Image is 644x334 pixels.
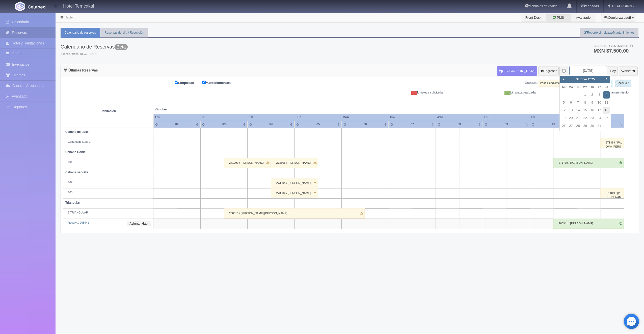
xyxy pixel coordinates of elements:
[604,76,610,82] a: Next
[605,77,609,81] span: Next
[598,85,601,88] span: Friday
[619,66,638,76] button: Avanzar
[594,44,634,47] span: Ingresos / Ventas del día
[603,114,610,122] a: 25
[175,80,202,85] label: Limpiezas
[562,85,566,88] span: Sunday
[575,122,581,130] a: 28
[61,52,128,56] span: Buenas tardes, RECEPCION.
[100,28,148,38] a: Reservas del día / Recepción
[603,99,610,106] a: 11
[354,90,446,95] div: Limpieza solicitada
[65,160,151,164] div: 104
[521,14,546,21] label: Front Desk
[589,114,596,122] a: 23
[569,85,573,88] span: Monday
[217,122,231,127] div: 03
[65,150,86,154] b: Cabaña Doble
[596,91,603,99] a: 3
[200,114,248,121] th: Fri
[561,77,566,81] span: Prev
[65,130,89,134] b: Cabaña de Luxe
[561,76,566,82] a: Prev
[596,107,603,114] a: 17
[525,81,538,85] label: Estatus:
[582,122,588,130] a: 29
[202,80,238,85] label: Mantenimientos
[588,78,595,81] span: 2025
[405,122,420,127] div: 07
[568,122,574,130] a: 27
[115,44,128,50] span: Beta
[581,4,599,8] b: Monedas
[568,99,574,106] a: 6
[603,107,610,114] a: 18
[538,66,559,76] button: Regresar
[65,211,151,215] div: 5 TRIANGULAR
[580,28,638,38] a: Reporte Limpiezas/Mantenimientos
[582,107,588,114] a: 15
[539,80,564,87] label: Pago Pendiente
[601,14,636,21] button: ¡Comienza aquí!
[483,114,530,121] th: Thu
[589,91,596,99] a: 2
[271,178,318,188] div: 273304 / [PERSON_NAME]
[553,219,624,229] div: 268941 / [PERSON_NAME]
[65,171,88,174] b: Cabaña sencilla
[576,85,579,88] span: Tuesday
[600,188,624,198] div: 273049 / [PERSON_NAME]
[202,81,206,84] input: Mantenimientos
[553,158,624,168] div: 271779 / [PERSON_NAME]
[589,99,596,106] a: 9
[294,114,342,121] th: Sun
[605,85,608,88] span: Saturday
[589,107,596,114] a: 16
[65,201,80,204] b: Triangular
[389,114,436,121] th: Tue
[560,99,567,106] a: 5
[603,91,610,99] a: 4
[499,122,514,127] div: 09
[271,158,318,168] div: 273305 / [PERSON_NAME]
[452,122,467,127] div: 08
[436,114,483,121] th: Wed
[153,114,201,121] th: Thu
[65,190,151,195] div: 103
[64,68,98,72] h4: Últimas Reservas
[61,44,128,50] h3: Calendario de Reservas
[582,91,588,99] a: 1
[560,107,567,114] a: 12
[546,122,561,127] div: 10
[591,85,594,88] span: Thursday
[446,90,539,95] div: Limpieza realizada
[65,180,151,184] div: 102
[596,122,603,130] a: 31
[63,3,94,9] h4: Hotel Temexkal
[248,114,295,121] th: Sat
[560,122,567,130] a: 26
[575,107,581,114] a: 14
[264,122,279,127] div: 04
[28,5,45,9] img: Getabed
[582,99,588,106] a: 8
[575,99,581,106] a: 7
[571,14,596,21] label: Avanzado
[127,221,151,226] button: Asignar Hab.
[311,122,326,127] div: 05
[65,16,75,19] a: Tablero
[611,4,632,8] span: RECEPCION
[600,138,624,148] div: 271389 / PALOMA [PERSON_NAME]
[497,66,537,76] button: [GEOGRAPHIC_DATA]
[155,107,246,112] span: October
[170,122,184,127] div: 02
[224,158,271,168] div: 271999 / [PERSON_NAME]
[589,122,596,130] a: 30
[560,114,567,122] a: 19
[175,81,178,84] input: Limpiezas
[568,114,574,122] a: 20
[583,85,587,88] span: Wednesday
[100,109,116,113] strong: Habitación
[530,114,577,121] th: Fri
[546,14,571,21] label: PMS
[608,66,618,76] button: Hoy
